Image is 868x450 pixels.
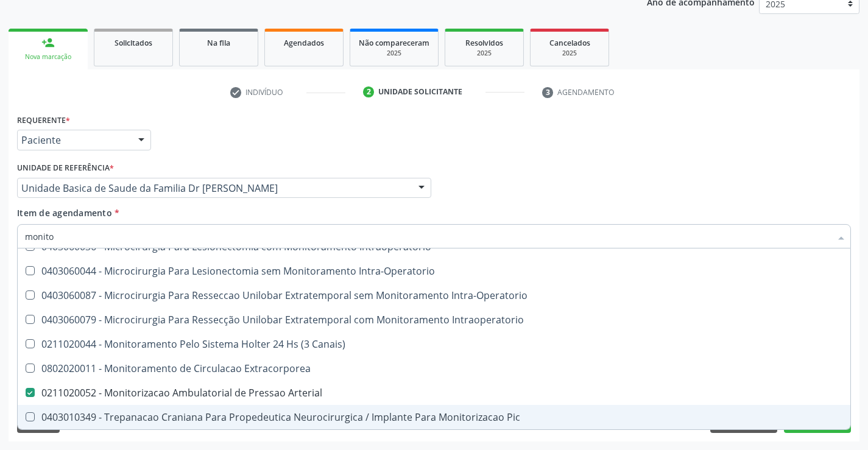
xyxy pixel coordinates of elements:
[17,111,70,130] label: Requerente
[115,38,152,48] span: Solicitados
[454,49,515,58] div: 2025
[25,412,843,422] div: 0403010349 - Trepanacao Craniana Para Propedeutica Neurocirurgica / Implante Para Monitorizacao Pic
[378,86,462,97] div: Unidade solicitante
[17,159,114,178] label: Unidade de referência
[25,339,843,349] div: 0211020044 - Monitoramento Pelo Sistema Holter 24 Hs (3 Canais)
[284,38,324,48] span: Agendados
[359,38,429,48] span: Não compareceram
[465,38,503,48] span: Resolvidos
[41,36,55,49] div: person_add
[25,224,831,248] input: Buscar por procedimentos
[25,315,843,325] div: 0403060079 - Microcirurgia Para Ressecção Unilobar Extratemporal com Monitoramento Intraoperatorio
[25,388,843,398] div: 0211020052 - Monitorizacao Ambulatorial de Pressao Arterial
[363,86,374,97] div: 2
[17,207,112,219] span: Item de agendamento
[25,290,843,300] div: 0403060087 - Microcirurgia Para Resseccao Unilobar Extratemporal sem Monitoramento Intra-Operatorio
[207,38,230,48] span: Na fila
[549,38,590,48] span: Cancelados
[17,52,79,62] div: Nova marcação
[539,49,600,58] div: 2025
[25,364,843,373] div: 0802020011 - Monitoramento de Circulacao Extracorporea
[21,134,126,146] span: Paciente
[21,182,406,194] span: Unidade Basica de Saude da Familia Dr [PERSON_NAME]
[359,49,429,58] div: 2025
[25,266,843,276] div: 0403060044 - Microcirurgia Para Lesionectomia sem Monitoramento Intra-Operatorio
